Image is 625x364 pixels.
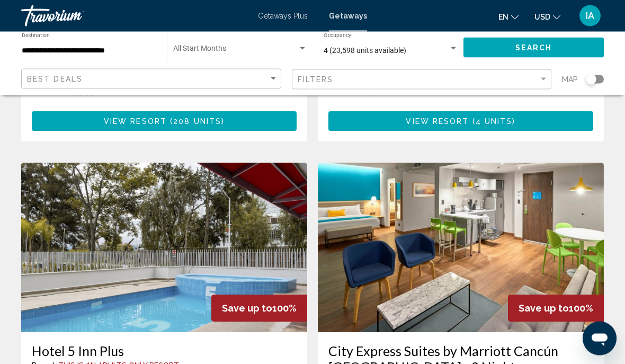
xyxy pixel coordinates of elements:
div: 100% [211,295,307,322]
span: Best Deals [27,75,83,83]
button: View Resort(208 units) [32,112,297,131]
span: ( ) [167,118,225,126]
span: Map [562,72,578,87]
button: Search [463,38,604,57]
button: User Menu [576,5,604,27]
span: 4 units [476,118,513,126]
span: Save up to [519,303,569,314]
a: Hotel 5 Inn Plus [32,343,297,359]
a: Travorium [21,5,247,26]
mat-select: Sort by [27,75,278,84]
span: en [498,13,508,21]
a: Getaways [329,12,367,20]
a: Getaways Plus [258,12,308,20]
iframe: Button to launch messaging window [583,322,617,356]
span: IA [586,11,594,21]
button: Change currency [534,9,560,24]
span: 208 units [173,118,221,126]
div: 100% [508,295,604,322]
span: USD [534,13,550,21]
span: View Resort [104,118,167,126]
button: Change language [498,9,519,24]
span: Save up to [222,303,272,314]
span: Search [515,44,552,52]
span: View Resort [406,118,469,126]
img: DT00O01X.jpg [21,163,307,333]
img: F873I01X.jpg [318,163,604,333]
button: Filter [292,69,552,91]
span: 4 (23,598 units available) [324,46,406,55]
span: Filters [298,75,334,84]
button: View Resort(4 units) [328,112,593,131]
span: ( ) [469,118,516,126]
